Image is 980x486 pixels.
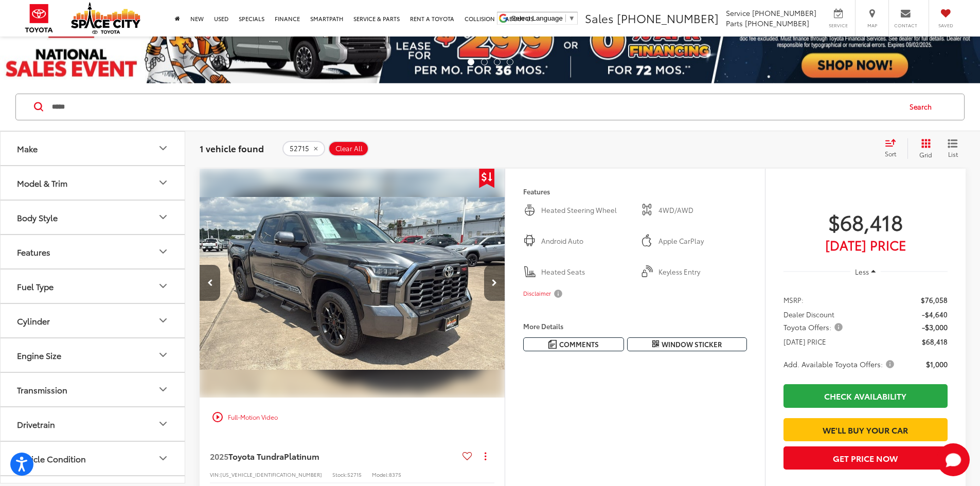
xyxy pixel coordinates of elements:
button: DrivetrainDrivetrain [1,407,186,441]
span: 2025 [210,450,228,462]
span: Get Price Drop Alert [479,169,494,188]
img: Comments [548,340,557,349]
div: 2025 Toyota Tundra Platinum 2 [198,169,505,398]
div: Transmission [157,383,169,395]
button: CylinderCylinder [1,304,186,337]
span: 8375 [389,471,401,478]
div: Drivetrain [157,418,169,430]
span: MSRP: [783,295,804,305]
span: [PHONE_NUMBER] [745,18,809,28]
span: Platinum [284,450,319,462]
button: Toggle Chat Window [937,443,970,476]
button: Fuel TypeFuel Type [1,269,186,303]
button: Body StyleBody Style [1,201,186,234]
button: TransmissionTransmission [1,373,186,406]
a: 2025 Toyota Tundra Platinum 4WD CrewMax 5.5ft2025 Toyota Tundra Platinum 4WD CrewMax 5.5ft2025 To... [198,169,505,398]
span: Keyless Entry [658,267,747,277]
span: Map [861,22,883,29]
div: Body Style [17,212,58,222]
span: [US_VEHICLE_IDENTIFICATION_NUMBER] [220,471,322,478]
span: Disclaimer [523,290,551,298]
div: Model & Trim [157,176,169,189]
button: Get Price Now [783,446,948,470]
span: Window Sticker [662,339,722,349]
span: $68,418 [783,209,948,235]
svg: Start Chat [937,443,970,476]
span: Parts [726,18,743,28]
span: Toyota Offers: [783,322,845,332]
span: [PHONE_NUMBER] [752,8,816,18]
div: Transmission [17,385,67,394]
div: Vehicle Condition [17,454,86,463]
span: Dealer Discount [783,309,834,319]
span: Android Auto [541,236,630,246]
span: Less [855,267,869,276]
span: $76,058 [921,295,948,305]
button: Search [900,94,947,120]
button: Toyota Offers: [783,322,846,332]
span: Apple CarPlay [658,236,747,246]
span: [DATE] PRICE [783,336,826,347]
span: 4WD/AWD [658,205,747,215]
span: Service [726,8,750,18]
div: Model & Trim [17,178,67,188]
span: dropdown dots [485,452,486,460]
span: VIN: [210,471,220,478]
span: Select Language [511,14,563,22]
button: Previous image [200,265,220,301]
button: Clear All [328,141,369,156]
span: Clear All [335,145,363,153]
h4: Features [523,188,747,195]
div: Vehicle Condition [157,452,169,464]
button: Disclaimer [523,283,564,304]
span: ▼ [568,14,575,22]
div: Fuel Type [17,281,54,291]
span: Contact [894,22,917,29]
span: Comments [559,339,599,349]
button: Grid View [907,138,940,159]
button: Window Sticker [627,337,747,351]
button: FeaturesFeatures [1,235,186,268]
span: List [948,150,958,158]
span: 1 vehicle found [200,142,264,154]
span: Sales [585,10,614,26]
img: Space City Toyota [71,2,140,34]
span: $1,000 [926,359,948,369]
span: -$4,640 [922,309,948,319]
button: Next image [484,265,505,301]
span: Stock: [332,471,347,478]
div: Make [17,143,38,153]
button: Vehicle ConditionVehicle Condition [1,442,186,475]
button: Add. Available Toyota Offers: [783,359,898,369]
div: Cylinder [157,314,169,327]
div: Drivetrain [17,419,55,429]
span: 52715 [347,471,362,478]
img: 2025 Toyota Tundra Platinum 4WD CrewMax 5.5ft [198,169,505,399]
i: Window Sticker [652,340,659,348]
span: $68,418 [922,336,948,347]
span: -$3,000 [922,322,948,332]
span: Toyota Tundra [228,450,284,462]
div: Engine Size [157,349,169,361]
span: Saved [934,22,957,29]
span: Sort [885,149,896,158]
span: [DATE] Price [783,240,948,250]
input: Search by Make, Model, or Keyword [51,95,900,119]
button: MakeMake [1,132,186,165]
button: remove 52715 [282,141,325,156]
button: Select sort value [880,138,907,159]
a: We'll Buy Your Car [783,418,948,441]
span: [PHONE_NUMBER] [617,10,719,26]
span: 52715 [290,145,309,153]
button: Comments [523,337,624,351]
button: Actions [476,447,494,465]
div: Engine Size [17,350,61,360]
div: Make [157,142,169,154]
button: Less [850,263,881,281]
div: Fuel Type [157,280,169,292]
div: Features [17,247,50,257]
span: Model: [372,471,389,478]
span: Add. Available Toyota Offers: [783,359,896,369]
button: Model & TrimModel & Trim [1,166,186,200]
